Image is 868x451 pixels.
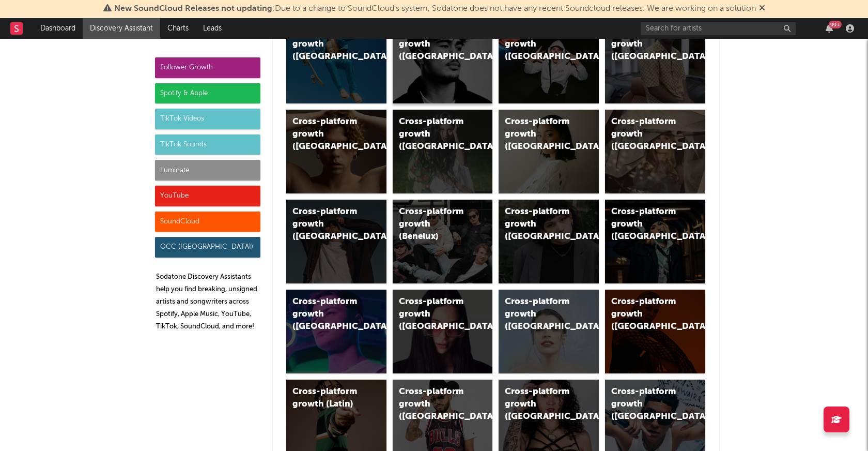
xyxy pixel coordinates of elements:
[292,116,363,153] div: Cross-platform growth ([GEOGRAPHIC_DATA])
[499,290,599,373] a: Cross-platform growth ([GEOGRAPHIC_DATA])
[611,206,681,243] div: Cross-platform growth ([GEOGRAPHIC_DATA])
[499,200,599,283] a: Cross-platform growth ([GEOGRAPHIC_DATA])
[156,271,260,333] p: Sodatone Discovery Assistants help you find breaking, unsigned artists and songwriters across Spo...
[33,18,83,39] a: Dashboard
[393,200,493,283] a: Cross-platform growth (Benelux)
[399,206,469,243] div: Cross-platform growth (Benelux)
[399,296,469,333] div: Cross-platform growth ([GEOGRAPHIC_DATA])
[155,237,260,258] div: OCC ([GEOGRAPHIC_DATA])
[399,116,469,153] div: Cross-platform growth ([GEOGRAPHIC_DATA])
[605,110,705,193] a: Cross-platform growth ([GEOGRAPHIC_DATA])
[611,386,681,423] div: Cross-platform growth ([GEOGRAPHIC_DATA])
[505,26,575,63] div: Cross-platform growth ([GEOGRAPHIC_DATA]/GSA)
[505,296,575,333] div: Cross-platform growth ([GEOGRAPHIC_DATA])
[611,296,681,333] div: Cross-platform growth ([GEOGRAPHIC_DATA])
[611,26,681,63] div: Cross-platform growth ([GEOGRAPHIC_DATA])
[399,26,469,63] div: Cross-platform growth ([GEOGRAPHIC_DATA])
[641,22,796,35] input: Search for artists
[605,290,705,373] a: Cross-platform growth ([GEOGRAPHIC_DATA])
[829,21,842,28] div: 99 +
[292,296,363,333] div: Cross-platform growth ([GEOGRAPHIC_DATA])
[292,206,363,243] div: Cross-platform growth ([GEOGRAPHIC_DATA])
[286,290,386,373] a: Cross-platform growth ([GEOGRAPHIC_DATA])
[114,5,756,13] span: : Due to a change to SoundCloud's system, Sodatone does not have any recent Soundcloud releases. ...
[292,386,363,411] div: Cross-platform growth (Latin)
[286,20,386,103] a: Cross-platform growth ([GEOGRAPHIC_DATA])
[399,386,469,423] div: Cross-platform growth ([GEOGRAPHIC_DATA])
[286,200,386,283] a: Cross-platform growth ([GEOGRAPHIC_DATA])
[155,57,260,78] div: Follower Growth
[605,20,705,103] a: Cross-platform growth ([GEOGRAPHIC_DATA])
[292,26,363,63] div: Cross-platform growth ([GEOGRAPHIC_DATA])
[114,5,272,13] span: New SoundCloud Releases not updating
[505,206,575,243] div: Cross-platform growth ([GEOGRAPHIC_DATA])
[499,20,599,103] a: Cross-platform growth ([GEOGRAPHIC_DATA]/GSA)
[83,18,160,39] a: Discovery Assistant
[155,109,260,129] div: TikTok Videos
[393,290,493,373] a: Cross-platform growth ([GEOGRAPHIC_DATA])
[499,110,599,193] a: Cross-platform growth ([GEOGRAPHIC_DATA])
[393,110,493,193] a: Cross-platform growth ([GEOGRAPHIC_DATA])
[155,186,260,206] div: YouTube
[759,5,765,13] span: Dismiss
[611,116,681,153] div: Cross-platform growth ([GEOGRAPHIC_DATA])
[155,134,260,155] div: TikTok Sounds
[605,200,705,283] a: Cross-platform growth ([GEOGRAPHIC_DATA])
[160,18,196,39] a: Charts
[196,18,229,39] a: Leads
[286,110,386,193] a: Cross-platform growth ([GEOGRAPHIC_DATA])
[505,386,575,423] div: Cross-platform growth ([GEOGRAPHIC_DATA])
[155,83,260,104] div: Spotify & Apple
[505,116,575,153] div: Cross-platform growth ([GEOGRAPHIC_DATA])
[155,212,260,232] div: SoundCloud
[393,20,493,103] a: Cross-platform growth ([GEOGRAPHIC_DATA])
[826,24,833,33] button: 99+
[155,160,260,181] div: Luminate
